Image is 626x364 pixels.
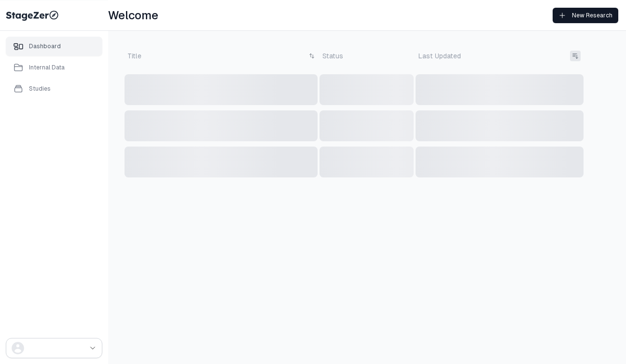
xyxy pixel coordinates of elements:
a: Internal Data [6,58,102,77]
div: Internal Data [29,64,65,71]
button: drop down button [6,338,102,358]
a: Studies [6,79,102,98]
a: Dashboard [6,37,102,56]
div: Dashboard [29,42,61,50]
a: New Research [553,8,618,23]
td: Last Updated [415,46,584,66]
td: Title [124,46,319,66]
h1: Welcome [108,8,158,23]
button: drop down button [309,51,315,61]
td: Status [319,46,415,66]
div: Studies [29,85,51,93]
